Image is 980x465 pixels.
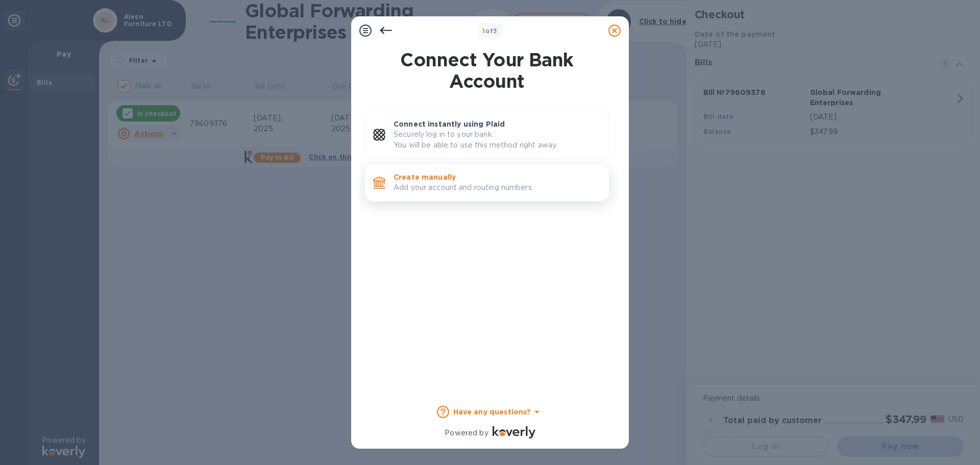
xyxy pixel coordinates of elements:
[394,129,601,151] p: Securely log in to your bank. You will be able to use this method right away.
[394,119,601,129] p: Connect instantly using Plaid
[394,182,601,193] p: Add your account and routing numbers.
[445,428,488,438] p: Powered by
[394,172,601,182] p: Create manually
[493,426,535,438] img: Logo
[482,27,485,35] span: 1
[453,408,531,416] b: Have any questions?
[360,49,614,92] h1: Connect Your Bank Account
[482,27,498,35] b: of 3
